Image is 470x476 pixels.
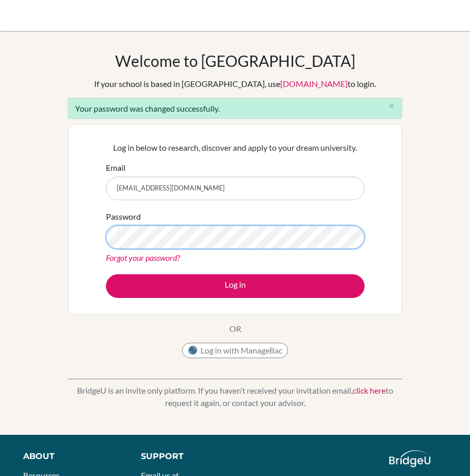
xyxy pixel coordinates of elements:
[353,385,386,395] a: click here
[280,79,348,89] a: [DOMAIN_NAME]
[106,274,365,298] button: Log in
[381,98,402,114] button: Close
[115,51,355,70] h1: Welcome to [GEOGRAPHIC_DATA]
[106,162,125,174] label: Email
[141,450,226,463] div: Support
[106,142,365,154] p: Log in below to research, discover and apply to your dream university.
[68,384,402,409] p: BridgeU is an invite only platform. If you haven’t received your invitation email, to request it ...
[68,98,402,119] div: Your password was changed successfully.
[389,450,431,467] img: logo_white@2x-f4f0deed5e89b7ecb1c2cc34c3e3d731f90f0f143d5ea2071677605dd97b5244.png
[106,210,141,223] label: Password
[94,78,376,90] div: If your school is based in [GEOGRAPHIC_DATA], use to login.
[229,323,241,335] p: OR
[23,450,118,463] div: About
[388,102,395,110] i: close
[106,253,180,262] a: Forgot your password?
[182,343,288,358] button: Log in with ManageBac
